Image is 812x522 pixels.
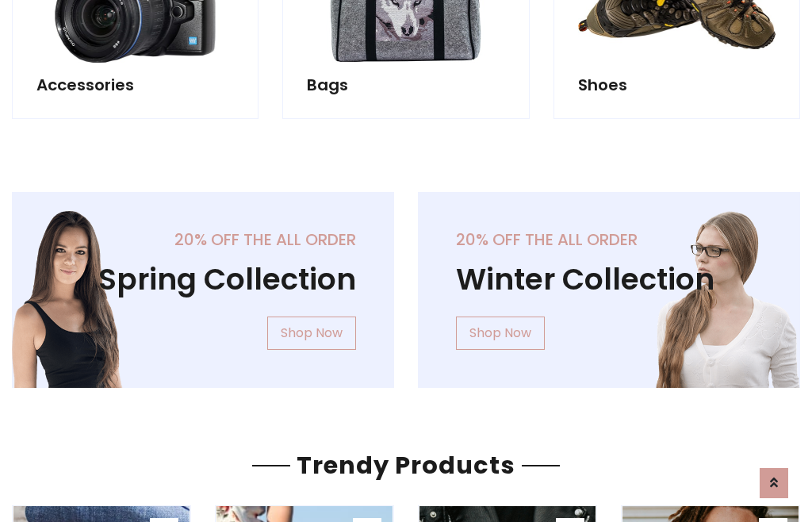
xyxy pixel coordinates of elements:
[456,230,762,249] h5: 20% off the all order
[267,317,356,350] a: Shop Now
[36,75,234,94] h5: Accessories
[578,75,776,94] h5: Shoes
[290,448,522,482] span: Trendy Products
[50,262,356,297] h1: Spring Collection
[456,317,545,350] a: Shop Now
[307,75,504,94] h5: Bags
[456,262,762,297] h1: Winter Collection
[50,230,356,249] h5: 20% off the all order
